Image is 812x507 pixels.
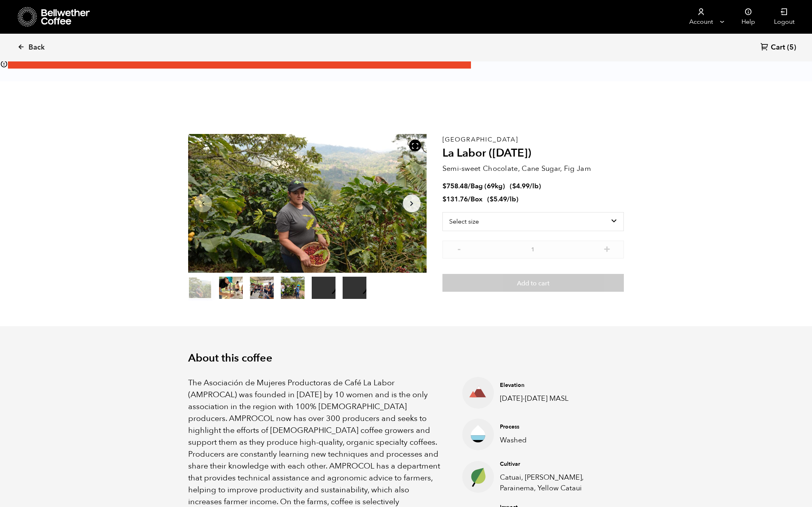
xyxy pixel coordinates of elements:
[468,195,471,204] span: /
[530,182,539,191] span: /lb
[188,352,624,365] h2: About this coffee
[487,195,518,204] span: ( )
[312,277,335,299] video: Your browser does not support the video tag.
[500,381,612,389] h4: Elevation
[500,460,612,468] h4: Cultivar
[442,163,624,174] p: Semi-sweet Chocolate, Cane Sugar, Fig Jam
[787,43,796,52] span: (5)
[468,182,471,191] span: /
[442,195,468,204] bdi: 131.76
[442,182,468,191] bdi: 758.48
[500,435,612,446] p: Washed
[500,393,612,404] p: [DATE]-[DATE] MASL
[442,195,446,204] span: $
[471,182,505,191] span: Bag (69kg)
[442,274,624,292] button: Add to cart
[507,195,516,204] span: /lb
[442,147,624,160] h2: La Labor ([DATE])
[442,182,446,191] span: $
[29,43,45,52] span: Back
[510,182,541,191] span: ( )
[343,277,366,299] video: Your browser does not support the video tag.
[471,195,482,204] span: Box
[761,42,796,53] a: Cart (5)
[602,245,612,253] button: +
[512,182,530,191] bdi: 4.99
[490,195,494,204] span: $
[490,195,507,204] bdi: 5.49
[500,423,612,431] h4: Process
[512,182,516,191] span: $
[500,472,612,494] p: Catuai, [PERSON_NAME], Parainema, Yellow Cataui
[771,43,785,52] span: Cart
[454,245,464,253] button: -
